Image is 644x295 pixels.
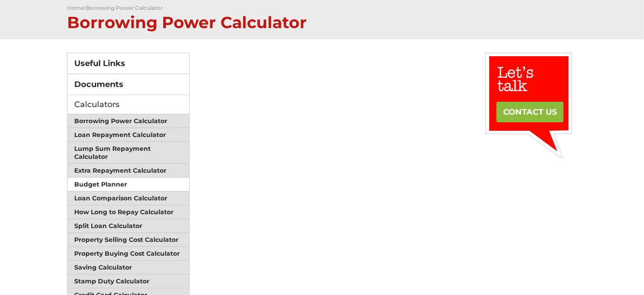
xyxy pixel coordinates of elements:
a: Borrowing Power Calculator [68,114,189,128]
a: Borrowing Power Calculator [85,4,163,11]
a: Budget Planner [68,178,189,191]
a: Property Buying Cost Calculator [68,247,189,261]
a: Loan Repayment Calculator [68,128,189,142]
h1: Borrowing Power Calculator [67,11,577,30]
a: How Long to Repay Calculator [68,205,189,219]
a: Stamp Duty Calculator [68,274,189,288]
a: Home [67,4,84,11]
img: text3.gif [485,53,572,158]
div: Calculators [67,95,190,114]
a: Loan Comparison Calculator [68,191,189,205]
p: : [67,4,577,11]
a: Lump Sum Repayment Calculator [68,142,189,164]
a: Useful Links [68,53,189,74]
a: CONTACT US [496,102,563,122]
a: Split Loan Calculator [68,219,189,233]
a: Extra Repayment Calculator [68,164,189,178]
a: Saving Calculator [68,261,189,274]
a: Property Selling Cost Calculator [68,233,189,247]
a: Documents [68,74,189,95]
